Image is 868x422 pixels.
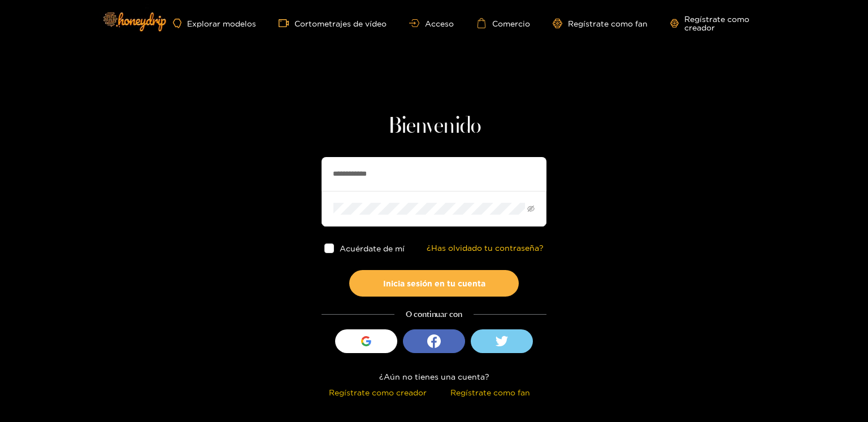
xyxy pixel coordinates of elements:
[340,244,405,253] font: Acuérdate de mí
[492,19,530,28] font: Comercio
[427,243,544,252] font: ¿Has olvidado tu contraseña?
[476,18,530,28] a: Comercio
[670,15,773,32] a: Regístrate como creador
[173,19,256,28] a: Explorar modelos
[568,19,648,28] font: Regístrate como fan
[553,19,648,28] a: Regístrate como fan
[294,19,387,28] font: Cortometrajes de vídeo
[379,372,489,381] font: ¿Aún no tienes una cuenta?
[279,18,294,28] span: cámara de vídeo
[527,205,535,212] span: ojo invisible
[684,15,749,32] font: Regístrate como creador
[383,279,485,288] font: Inicia sesión en tu cuenta
[388,115,481,138] font: Bienvenido
[279,18,387,28] a: Cortometrajes de vídeo
[450,388,530,397] font: Regístrate como fan
[425,19,454,28] font: Acceso
[409,19,454,28] a: Acceso
[187,19,256,28] font: Explorar modelos
[349,270,519,297] button: Inicia sesión en tu cuenta
[329,388,427,397] font: Regístrate como creador
[406,309,462,319] font: O continuar con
